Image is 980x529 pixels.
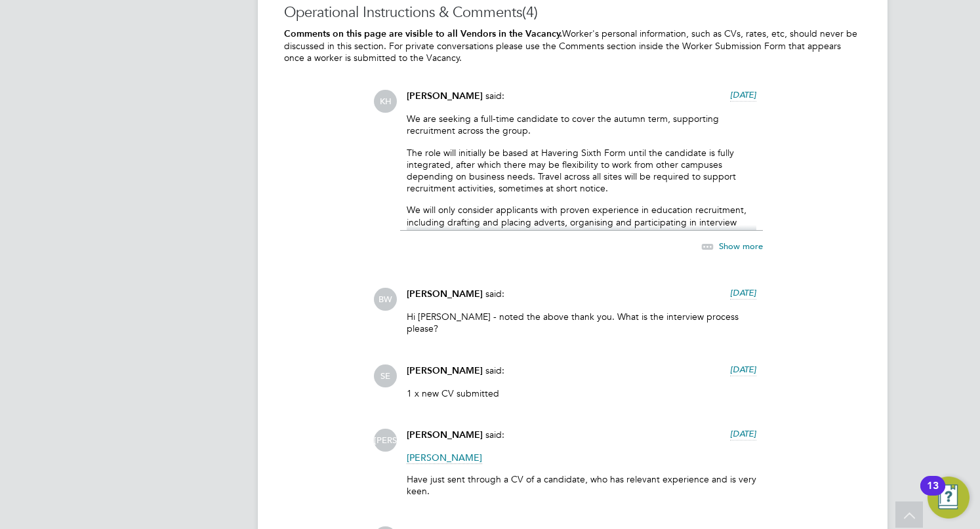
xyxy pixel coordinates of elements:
p: Worker's personal information, such as CVs, rates, etc, should never be discussed in this section... [284,28,861,64]
p: We will only consider applicants with proven experience in education recruitment, including draft... [407,204,756,264]
span: [PERSON_NAME] [407,429,483,441]
span: [PERSON_NAME] [407,90,483,102]
span: (4) [522,3,538,21]
span: said: [485,364,504,376]
p: We are seeking a full-time candidate to cover the autumn term, supporting recruitment across the ... [407,113,756,136]
button: Open Resource Center, 13 new notifications [928,477,970,519]
span: [DATE] [730,428,756,439]
span: [PERSON_NAME] [407,288,483,300]
p: Hi [PERSON_NAME] - noted the above thank you. What is the interview process please? [407,311,756,334]
span: said: [485,288,504,300]
span: [PERSON_NAME] [374,429,397,452]
span: Show more [719,241,763,252]
span: said: [485,429,504,441]
span: KH [374,90,397,113]
span: SE [374,364,397,387]
b: Comments on this page are visible to all Vendors in the Vacancy. [284,28,562,39]
div: 13 [927,486,939,503]
p: 1 x new CV submitted [407,387,756,399]
span: BW [374,288,397,311]
p: Have just sent through a CV of a candidate, who has relevant experience and is very keen. [407,473,756,497]
span: [PERSON_NAME] [407,452,482,464]
span: [DATE] [730,89,756,100]
span: [PERSON_NAME] [407,365,483,376]
h3: Operational Instructions & Comments [284,3,861,22]
p: The role will initially be based at Havering Sixth Form until the candidate is fully integrated, ... [407,147,756,195]
span: said: [485,90,504,102]
span: [DATE] [730,287,756,298]
span: [DATE] [730,364,756,375]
